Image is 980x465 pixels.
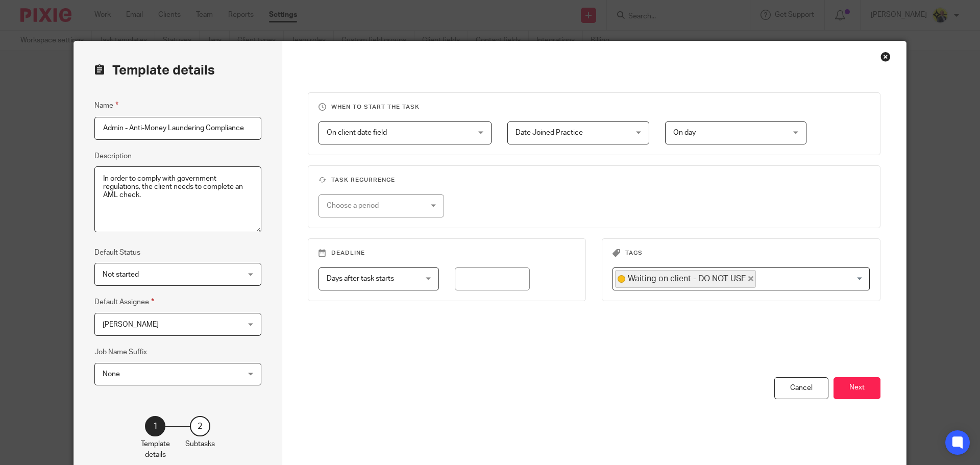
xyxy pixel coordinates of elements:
[327,195,421,216] div: Choose a period
[185,439,215,449] p: Subtasks
[774,377,828,399] div: Cancel
[190,416,210,436] div: 2
[94,347,147,357] label: Job Name Suffix
[748,276,753,281] button: Deselect Waiting on client - DO NOT USE
[612,267,870,290] div: Search for option
[318,103,870,111] h3: When to start the task
[318,176,870,184] h3: Task recurrence
[94,100,118,111] label: Name
[141,439,170,460] p: Template details
[94,62,215,79] h2: Template details
[94,248,140,258] label: Default Status
[94,166,261,233] textarea: In order to comply with government regulations, the client needs to complete an AML check.
[103,371,120,378] span: None
[880,52,891,62] div: Close this dialog window
[103,271,139,278] span: Not started
[318,249,576,257] h3: Deadline
[673,129,696,136] span: On day
[516,129,583,136] span: Date Joined Practice
[327,275,394,282] span: Days after task starts
[757,270,864,288] input: Search for option
[834,377,880,399] button: Next
[327,129,387,136] span: On client date field
[94,151,132,161] label: Description
[94,296,154,308] label: Default Assignee
[145,416,165,436] div: 1
[103,321,159,328] span: [PERSON_NAME]
[628,273,746,284] span: Waiting on client - DO NOT USE
[612,249,870,257] h3: Tags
